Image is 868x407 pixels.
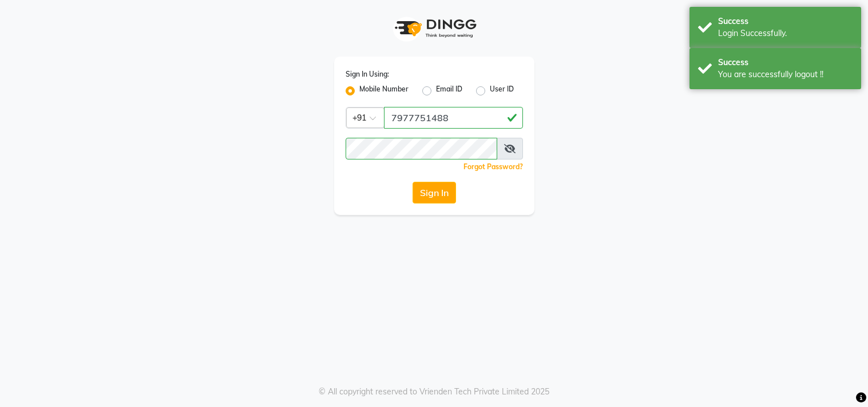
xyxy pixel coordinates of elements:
[413,182,456,203] button: Sign In
[490,84,514,98] label: User ID
[718,69,853,81] div: You are successfully logout !!
[463,162,523,171] a: Forgot Password?
[436,84,462,98] label: Email ID
[359,84,409,98] label: Mobile Number
[346,69,389,79] label: Sign In Using:
[346,138,497,159] input: Username
[718,15,853,27] div: Success
[389,11,480,45] img: logo1.svg
[384,107,523,129] input: Username
[718,27,853,39] div: Login Successfully.
[718,57,853,69] div: Success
